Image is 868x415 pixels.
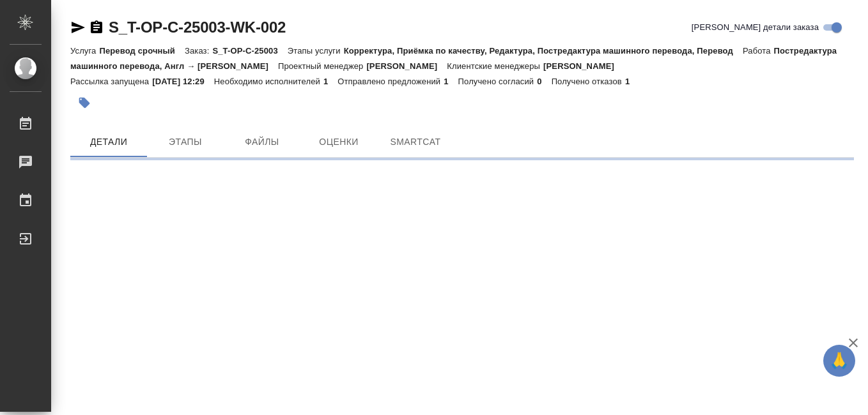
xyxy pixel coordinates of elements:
p: Услуга [70,46,99,56]
p: 0 [537,77,551,86]
span: Файлы [231,134,293,150]
p: Отправлено предложений [337,77,444,86]
p: Получено отказов [552,77,625,86]
p: Перевод срочный [99,46,185,56]
p: Рассылка запущена [70,77,152,86]
p: Заказ: [185,46,212,56]
button: Добавить тэг [70,89,98,117]
span: Детали [78,134,139,150]
a: S_T-OP-C-25003-WK-002 [109,19,286,36]
span: [PERSON_NAME] детали заказа [692,21,819,34]
span: 🙏 [828,347,850,374]
span: Оценки [308,134,369,150]
p: Этапы услуги [288,46,344,56]
p: Необходимо исполнителей [214,77,323,86]
p: S_T-OP-C-25003 [212,46,287,56]
p: 1 [625,77,639,86]
button: Скопировать ссылку [89,20,104,35]
button: Скопировать ссылку для ЯМессенджера [70,20,86,35]
button: 🙏 [823,345,855,377]
p: Корректура, Приёмка по качеству, Редактура, Постредактура машинного перевода, Перевод [344,46,743,56]
span: SmartCat [385,134,446,150]
p: [PERSON_NAME] [366,61,447,71]
p: Клиентские менеджеры [447,61,543,71]
p: Проектный менеджер [278,61,366,71]
p: Работа [743,46,774,56]
p: 1 [444,77,458,86]
p: [DATE] 12:29 [152,77,214,86]
p: [PERSON_NAME] [543,61,624,71]
span: Этапы [155,134,216,150]
p: Получено согласий [458,77,538,86]
p: 1 [323,77,337,86]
